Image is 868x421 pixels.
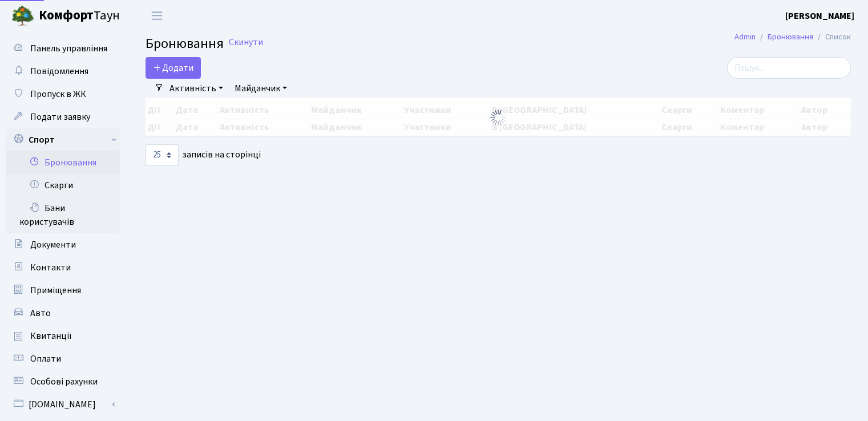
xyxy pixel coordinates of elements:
[6,302,120,325] a: Авто
[785,10,854,22] b: [PERSON_NAME]
[6,279,120,302] a: Приміщення
[785,9,854,23] a: [PERSON_NAME]
[6,174,120,197] a: Скарги
[30,238,76,251] span: Документи
[6,325,120,347] a: Квитанції
[146,144,261,166] label: записів на сторінці
[143,6,171,25] button: Переключити навігацію
[6,60,120,83] a: Повідомлення
[30,42,107,55] span: Панель управління
[30,88,86,100] span: Пропуск в ЖК
[146,34,224,54] span: Бронювання
[6,128,120,151] a: Спорт
[489,108,507,127] img: Обробка...
[39,6,94,25] b: Комфорт
[813,31,851,43] li: Список
[6,83,120,106] a: Пропуск в ЖК
[6,197,120,233] a: Бани користувачів
[229,37,263,48] a: Скинути
[727,57,851,79] input: Пошук...
[6,393,120,416] a: [DOMAIN_NAME]
[30,353,61,365] span: Оплати
[39,6,120,26] span: Таун
[30,307,51,319] span: Авто
[734,31,756,43] a: Admin
[146,57,201,79] button: Додати
[30,65,88,78] span: Повідомлення
[768,31,813,43] a: Бронювання
[230,79,292,98] a: Майданчик
[6,256,120,279] a: Контакти
[717,25,868,49] nav: breadcrumb
[30,111,90,123] span: Подати заявку
[6,151,120,174] a: Бронювання
[6,106,120,128] a: Подати заявку
[6,370,120,393] a: Особові рахунки
[6,37,120,60] a: Панель управління
[30,330,72,342] span: Квитанції
[11,5,34,27] img: logo.png
[30,261,71,274] span: Контакти
[6,233,120,256] a: Документи
[30,375,98,388] span: Особові рахунки
[30,284,81,297] span: Приміщення
[6,347,120,370] a: Оплати
[165,79,228,98] a: Активність
[146,144,179,166] select: записів на сторінці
